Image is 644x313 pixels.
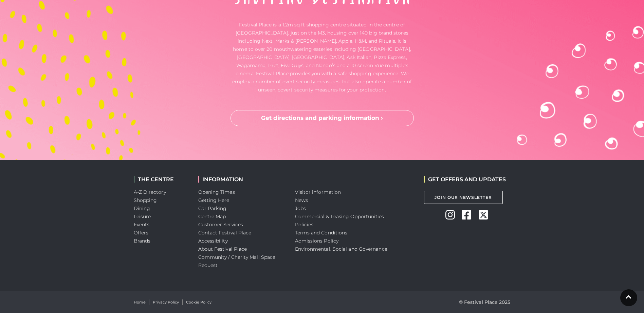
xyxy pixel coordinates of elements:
[424,191,503,204] a: Join Our Newsletter
[295,246,387,252] a: Environmental, Social and Governance
[198,222,243,228] a: Customer Services
[198,176,285,183] h2: INFORMATION
[424,176,506,183] h2: GET OFFERS AND UPDATES
[295,189,341,195] a: Visitor information
[295,205,306,211] a: Jobs
[134,299,146,305] a: Home
[295,238,339,244] a: Admissions Policy
[198,189,235,195] a: Opening Times
[295,230,348,236] a: Terms and Conditions
[186,299,211,305] a: Cookie Policy
[134,230,149,236] a: Offers
[295,222,314,228] a: Policies
[295,213,384,220] a: Commercial & Leasing Opportunities
[198,230,252,236] a: Contact Festival Place
[198,246,247,252] a: About Festival Place
[153,299,179,305] a: Privacy Policy
[134,197,157,203] a: Shopping
[198,254,276,268] a: Community / Charity Mall Space Request
[198,213,226,220] a: Centre Map
[134,205,150,211] a: Dining
[198,205,227,211] a: Car Parking
[134,189,166,195] a: A-Z Directory
[134,213,151,220] a: Leisure
[134,238,151,244] a: Brands
[231,110,414,126] a: Get directions and parking information ›
[198,197,229,203] a: Getting Here
[231,21,414,94] p: Festival Place is a 1.2m sq ft shopping centre situated in the centre of [GEOGRAPHIC_DATA], just ...
[295,197,308,203] a: News
[198,238,228,244] a: Accessibility
[134,222,150,228] a: Events
[459,298,511,306] p: © Festival Place 2025
[134,176,188,183] h2: THE CENTRE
